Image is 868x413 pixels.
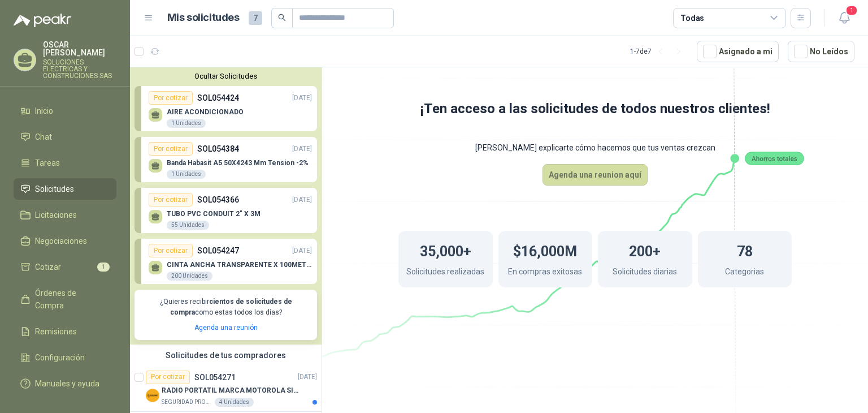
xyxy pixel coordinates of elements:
[167,210,261,218] p: TUBO PVC CONDUIT 2" X 3M
[167,159,309,167] p: Banda Habasit A5 50X4243 Mm Tension -2%
[725,265,764,281] p: Categorias
[513,238,577,263] h1: $16,000M
[149,244,193,257] div: Por cotizar
[35,351,85,364] span: Configuración
[167,170,206,179] div: 1 Unidades
[134,86,317,131] a: Por cotizarSOL054424[DATE] AIRE ACONDICIONADO1 Unidades
[130,366,322,412] a: Por cotizarSOL054271[DATE] Company LogoRADIO PORTATIL MARCA MOTOROLA SIN PANTALLA CON GPS, INCLUY...
[194,373,236,381] p: SOL054271
[737,238,753,263] h1: 78
[35,287,106,312] span: Órdenes de Compra
[14,373,116,394] a: Manuales y ayuda
[35,131,52,143] span: Chat
[35,209,77,221] span: Licitaciones
[35,377,99,390] span: Manuales y ayuda
[149,193,193,206] div: Por cotizar
[249,11,262,25] span: 7
[420,238,471,263] h1: 35,000+
[697,41,779,62] button: Asignado a mi
[613,265,677,281] p: Solicitudes diarias
[508,265,582,281] p: En compras exitosas
[298,372,317,382] p: [DATE]
[14,282,116,316] a: Órdenes de Compra
[35,105,53,117] span: Inicio
[197,92,239,104] p: SOL054424
[14,204,116,226] a: Licitaciones
[292,144,312,154] p: [DATE]
[97,263,110,272] span: 1
[197,193,239,206] p: SOL054366
[630,42,688,61] div: 1 - 7 de 7
[406,265,484,281] p: Solicitudes realizadas
[14,126,116,148] a: Chat
[14,178,116,200] a: Solicitudes
[215,398,254,407] div: 4 Unidades
[834,8,854,28] button: 1
[167,10,240,26] h1: Mis solicitudes
[134,239,317,284] a: Por cotizarSOL054247[DATE] CINTA ANCHA TRANSPARENTE X 100METROS200 Unidades
[278,14,286,21] span: search
[134,72,317,80] button: Ocultar Solicitudes
[14,14,71,27] img: Logo peakr
[162,385,302,396] p: RADIO PORTATIL MARCA MOTOROLA SIN PANTALLA CON GPS, INCLUYE: ANTENA, BATERIA, CLIP Y CARGADOR
[167,108,244,116] p: AIRE ACONDICIONADO
[542,164,648,186] button: Agenda una reunion aquí
[197,244,239,257] p: SOL054247
[14,100,116,122] a: Inicio
[162,398,212,407] p: SEGURIDAD PROVISER LTDA
[845,5,858,16] span: 1
[134,137,317,182] a: Por cotizarSOL054384[DATE] Banda Habasit A5 50X4243 Mm Tension -2%1 Unidades
[167,261,312,269] p: CINTA ANCHA TRANSPARENTE X 100METROS
[14,347,116,368] a: Configuración
[130,345,322,366] div: Solicitudes de tus compradores
[629,238,661,263] h1: 200+
[14,321,116,342] a: Remisiones
[149,142,193,156] div: Por cotizar
[14,230,116,252] a: Negociaciones
[141,296,310,318] p: ¿Quieres recibir como estas todos los días?
[43,41,116,57] p: OSCAR [PERSON_NAME]
[35,157,60,169] span: Tareas
[43,59,116,79] p: SOLUCIONES ELECTRICAS Y CONSTRUCIONES SAS
[146,371,190,384] div: Por cotizar
[292,246,312,256] p: [DATE]
[197,143,239,155] p: SOL054384
[167,221,209,230] div: 55 Unidades
[35,183,74,195] span: Solicitudes
[788,41,854,62] button: No Leídos
[149,91,193,105] div: Por cotizar
[14,256,116,278] a: Cotizar1
[292,195,312,205] p: [DATE]
[167,272,212,281] div: 200 Unidades
[194,324,258,332] a: Agenda una reunión
[167,119,206,128] div: 1 Unidades
[146,389,159,402] img: Company Logo
[134,188,317,233] a: Por cotizarSOL054366[DATE] TUBO PVC CONDUIT 2" X 3M55 Unidades
[35,261,61,273] span: Cotizar
[292,93,312,104] p: [DATE]
[35,325,77,338] span: Remisiones
[170,298,292,316] b: cientos de solicitudes de compra
[130,67,322,345] div: Ocultar SolicitudesPor cotizarSOL054424[DATE] AIRE ACONDICIONADO1 UnidadesPor cotizarSOL054384[DA...
[680,12,704,24] div: Todas
[35,235,87,247] span: Negociaciones
[14,152,116,174] a: Tareas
